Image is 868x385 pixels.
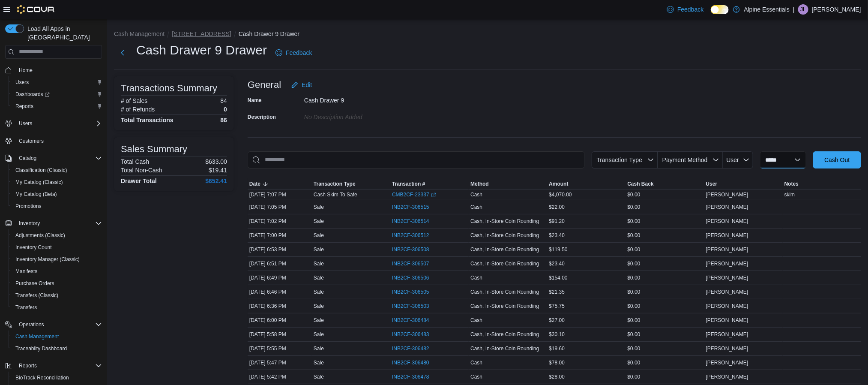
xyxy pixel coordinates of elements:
div: No Description added [304,110,419,120]
span: [PERSON_NAME] [706,274,748,281]
button: INB2CF-306515 [392,202,438,212]
div: $0.00 [626,216,704,226]
a: Home [15,65,36,75]
p: Sale [314,303,324,310]
span: Cash, In-Store Coin Rounding [470,303,539,310]
span: $154.00 [549,274,567,281]
a: Dashboards [12,89,53,99]
div: $0.00 [626,315,704,325]
span: Dashboards [12,89,102,99]
span: Load All Apps in [GEOGRAPHIC_DATA] [24,24,102,42]
h6: Total Non-Cash [121,167,162,174]
span: Inventory [19,220,40,227]
div: [DATE] 5:47 PM [248,358,312,368]
button: My Catalog (Classic) [9,176,105,188]
h4: Total Transactions [121,117,174,123]
span: Cash [470,204,482,211]
button: BioTrack Reconciliation [9,372,105,384]
span: $19.60 [549,345,565,352]
span: User [727,156,739,163]
div: [DATE] 6:36 PM [248,301,312,311]
div: [DATE] 5:42 PM [248,372,312,382]
button: INB2CF-306512 [392,230,438,241]
span: [PERSON_NAME] [706,191,748,198]
span: BioTrack Reconciliation [15,374,69,381]
span: [PERSON_NAME] [706,331,748,338]
a: My Catalog (Classic) [12,177,66,187]
button: Catalog [2,152,105,164]
button: Inventory Manager (Classic) [9,253,105,265]
p: Alpine Essentials [744,4,790,15]
span: Inventory Manager (Classic) [15,256,80,263]
div: $0.00 [626,301,704,311]
h6: # of Refunds [121,106,155,113]
p: $633.00 [205,158,227,165]
button: Transfers (Classic) [9,289,105,301]
div: $0.00 [626,329,704,340]
span: Adjustments (Classic) [15,232,65,239]
span: Dashboards [15,91,50,98]
span: Cash [470,191,482,198]
span: Transfers (Classic) [15,292,58,299]
button: [STREET_ADDRESS] [172,30,231,37]
span: Customers [19,138,44,144]
span: $119.50 [549,246,567,253]
span: Classification (Classic) [15,167,67,174]
button: INB2CF-306503 [392,301,438,311]
span: Edit [302,81,312,89]
span: INB2CF-306508 [392,246,429,253]
div: [DATE] 5:55 PM [248,343,312,354]
button: Edit [288,76,315,93]
span: [PERSON_NAME] [706,204,748,211]
span: Customers [15,135,102,146]
p: Sale [314,331,324,338]
p: Sale [314,218,324,225]
span: Cash Out [824,156,850,164]
button: Cash Management [9,331,105,343]
button: Traceabilty Dashboard [9,343,105,355]
span: INB2CF-306512 [392,232,429,239]
button: Transaction # [390,179,469,189]
a: Inventory Count [12,242,55,253]
span: Operations [15,319,102,330]
h3: General [248,80,281,90]
button: Reports [2,360,105,372]
span: JL [801,4,806,15]
span: Transaction Type [314,180,356,187]
p: $19.41 [209,167,227,174]
button: Operations [15,319,48,330]
span: $23.40 [549,232,565,239]
span: My Catalog (Classic) [15,179,63,186]
span: Cash Management [12,331,102,342]
span: [PERSON_NAME] [706,260,748,267]
span: $78.00 [549,359,565,366]
button: Purchase Orders [9,277,105,289]
span: Cash, In-Store Coin Rounding [470,260,539,267]
label: Name [248,97,262,104]
span: Reports [15,361,102,371]
span: Date [249,180,260,187]
span: Cash Management [15,333,59,340]
span: Amount [549,180,568,187]
button: INB2CF-306514 [392,216,438,226]
span: Home [15,65,102,75]
span: INB2CF-306503 [392,303,429,310]
span: Cash, In-Store Coin Rounding [470,289,539,295]
span: Cash [470,373,482,380]
span: Classification (Classic) [12,165,102,175]
span: Inventory Count [15,244,52,251]
p: [PERSON_NAME] [812,4,861,15]
div: $0.00 [626,287,704,297]
span: Promotions [15,203,42,210]
button: User [704,179,783,189]
button: Classification (Classic) [9,164,105,176]
a: Inventory Manager (Classic) [12,254,83,265]
button: Reports [15,361,40,371]
div: [DATE] 6:53 PM [248,244,312,255]
div: [DATE] 7:02 PM [248,216,312,226]
div: [DATE] 7:00 PM [248,230,312,241]
p: Sale [314,260,324,267]
p: Sale [314,274,324,281]
span: $28.00 [549,373,565,380]
span: Users [12,77,102,87]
